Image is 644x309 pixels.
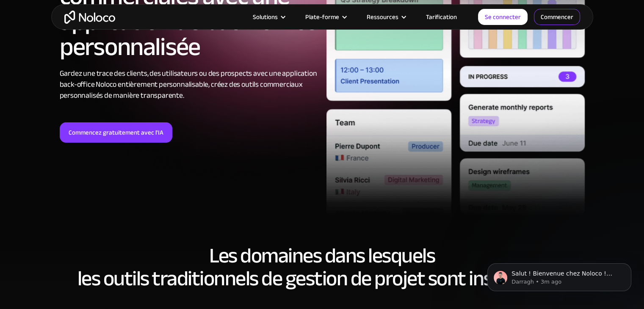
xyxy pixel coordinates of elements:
font: Se connecter [485,11,521,23]
div: Ressources [356,11,415,22]
font: Les domaines dans lesquels [209,236,435,276]
a: maison [64,11,115,24]
a: Tarification [415,11,467,22]
font: Solutions [253,11,278,23]
font: Plate-forme [305,11,339,23]
font: Commencez gratuitement avec l'IA [69,127,163,138]
a: Se connecter [478,9,528,25]
a: Commencez gratuitement avec l'IA [60,122,172,143]
font: Commencer [541,11,573,23]
font: Ressources [367,11,398,23]
a: Commencer [534,9,580,25]
font: Tarification [426,11,457,23]
font: Gardez une trace des clients, des utilisateurs ou des prospects avec une application back-office ... [60,66,317,102]
div: Plate-forme [295,11,356,22]
iframe: Message de notifications d'interphone [475,246,644,305]
div: Solutions [242,11,295,22]
font: les outils traditionnels de gestion de projet sont insuffisants [77,259,567,298]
